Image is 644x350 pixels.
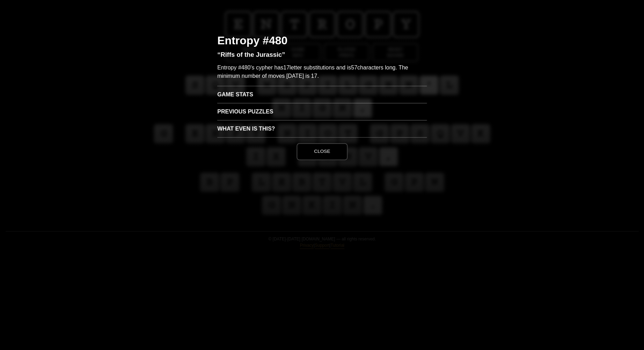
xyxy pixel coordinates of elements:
[217,120,427,137] h3: What even is this?
[217,35,427,52] h2: Entropy #480
[217,64,427,86] p: Entropy #480's cypher has letter substitutions and is characters long. The minimum number of move...
[217,86,427,103] h3: Game Stats
[217,103,427,120] h3: Previous Puzzles
[283,65,290,70] span: 17
[217,52,427,64] h3: “Riffs of the Jurassic”
[297,143,347,160] button: Close
[351,65,357,70] span: 57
